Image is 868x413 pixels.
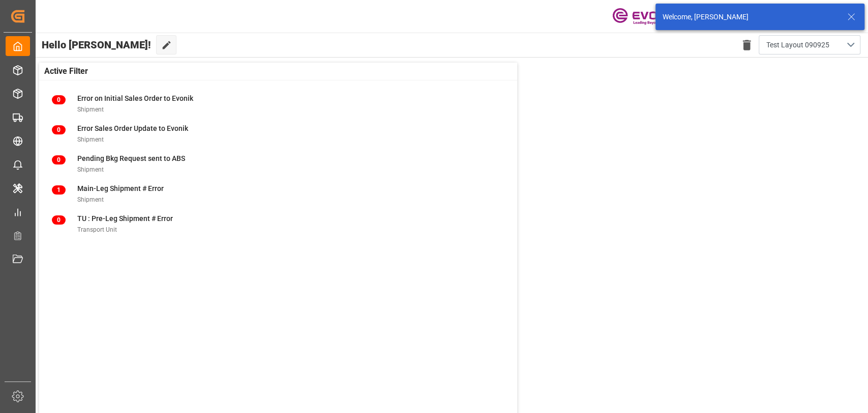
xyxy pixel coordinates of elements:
span: 1 [52,185,66,195]
a: 0TU : Pre-Leg Shipment # ErrorTransport Unit [52,213,504,235]
span: 0 [52,125,66,134]
a: 0Error on Initial Sales Order to EvonikShipment [52,93,504,115]
span: Transport Unit [77,226,117,233]
span: 0 [52,95,66,104]
span: Error on Initial Sales Order to Evonik [77,94,193,102]
span: 0 [52,215,66,225]
span: Shipment [77,106,104,113]
div: Welcome, [PERSON_NAME] [663,12,837,22]
span: Main-Leg Shipment # Error [77,184,164,192]
span: Shipment [77,166,104,173]
span: Shipment [77,196,104,203]
span: Pending Bkg Request sent to ABS [77,154,185,162]
button: open menu [759,35,860,54]
span: Error Sales Order Update to Evonik [77,124,188,132]
span: 0 [52,155,66,164]
span: Test Layout 090925 [766,40,829,50]
img: Evonik-brand-mark-Deep-Purple-RGB.jpeg_1700498283.jpeg [612,8,678,25]
span: Active Filter [44,65,88,77]
a: 0Pending Bkg Request sent to ABSShipment [52,153,504,175]
a: 1Main-Leg Shipment # ErrorShipment [52,183,504,205]
span: Hello [PERSON_NAME]! [42,35,151,54]
span: TU : Pre-Leg Shipment # Error [77,214,173,223]
a: 0Error Sales Order Update to EvonikShipment [52,123,504,145]
span: Shipment [77,136,104,143]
